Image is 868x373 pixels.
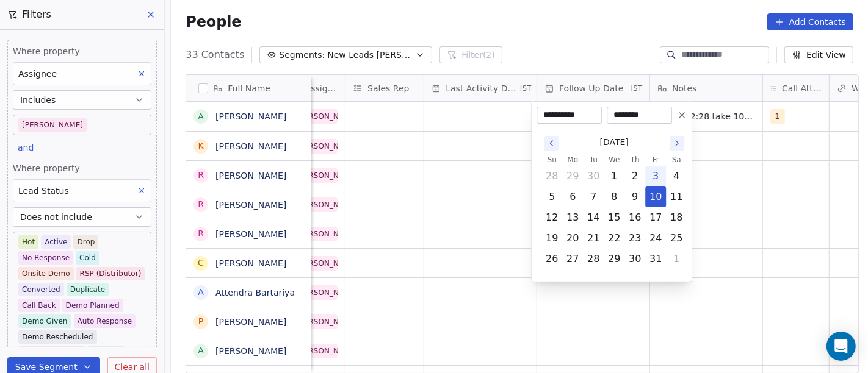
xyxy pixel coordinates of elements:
[604,187,624,207] button: Wednesday, October 8th, 2025
[670,136,684,151] button: Go to the Next Month
[667,249,686,269] button: Saturday, November 1st, 2025
[541,154,687,269] table: October 2025
[604,249,624,269] button: Wednesday, October 29th, 2025
[584,208,603,227] button: Tuesday, October 14th, 2025
[542,187,562,207] button: Sunday, October 5th, 2025
[563,166,582,186] button: Monday, September 29th, 2025
[542,208,562,227] button: Sunday, October 12th, 2025
[625,249,645,269] button: Thursday, October 30th, 2025
[646,229,665,248] button: Friday, October 24th, 2025
[625,166,645,186] button: Thursday, October 2nd, 2025
[563,229,582,248] button: Monday, October 20th, 2025
[541,154,562,166] th: Sunday
[667,229,686,248] button: Saturday, October 25th, 2025
[562,154,583,166] th: Monday
[600,136,629,149] span: [DATE]
[563,249,582,269] button: Monday, October 27th, 2025
[666,154,687,166] th: Saturday
[604,166,624,186] button: Wednesday, October 1st, 2025
[625,208,645,227] button: Thursday, October 16th, 2025
[667,208,686,227] button: Saturday, October 18th, 2025
[584,166,603,186] button: Tuesday, September 30th, 2025
[646,249,665,269] button: Friday, October 31st, 2025
[584,229,603,248] button: Tuesday, October 21st, 2025
[542,166,562,186] button: Sunday, September 28th, 2025
[646,208,665,227] button: Friday, October 17th, 2025
[604,229,624,248] button: Wednesday, October 22nd, 2025
[544,136,559,151] button: Go to the Previous Month
[563,187,582,207] button: Monday, October 6th, 2025
[563,208,582,227] button: Monday, October 13th, 2025
[604,154,624,166] th: Wednesday
[646,187,665,207] button: Friday, October 10th, 2025, selected
[625,187,645,207] button: Thursday, October 9th, 2025
[667,187,686,207] button: Saturday, October 11th, 2025
[542,229,562,248] button: Sunday, October 19th, 2025
[604,208,624,227] button: Wednesday, October 15th, 2025
[584,249,603,269] button: Tuesday, October 28th, 2025
[667,166,686,186] button: Saturday, October 4th, 2025
[625,229,645,248] button: Thursday, October 23rd, 2025
[646,166,665,186] button: Today, Friday, October 3rd, 2025
[583,154,604,166] th: Tuesday
[584,187,603,207] button: Tuesday, October 7th, 2025
[645,154,666,166] th: Friday
[542,249,562,269] button: Sunday, October 26th, 2025
[624,154,645,166] th: Thursday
